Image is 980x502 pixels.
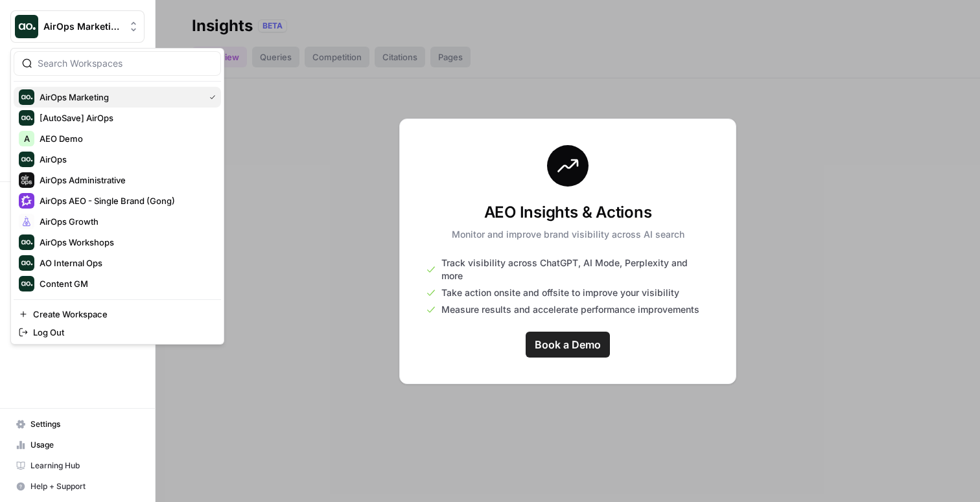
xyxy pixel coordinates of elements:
[15,15,38,38] img: AirOps Marketing Logo
[19,214,34,229] img: AirOps Growth Logo
[10,414,145,435] a: Settings
[30,418,139,430] span: Settings
[40,91,199,104] span: AirOps Marketing
[441,257,710,282] span: Track visibility across ChatGPT, AI Mode, Perplexity and more
[14,323,221,341] a: Log Out
[452,228,684,241] p: Monitor and improve brand visibility across AI search
[40,174,211,187] span: AirOps Administrative
[19,255,34,271] img: AO Internal Ops Logo
[452,202,684,223] h3: AEO Insights & Actions
[30,460,139,472] span: Learning Hub
[40,111,211,124] span: [AutoSave] AirOps
[43,20,122,33] span: AirOps Marketing
[10,476,145,497] button: Help + Support
[38,57,213,70] input: Search Workspaces
[535,337,601,352] span: Book a Demo
[40,215,211,228] span: AirOps Growth
[40,236,211,249] span: AirOps Workshops
[40,194,211,207] span: AirOps AEO - Single Brand (Gong)
[33,308,211,321] span: Create Workspace
[40,132,211,145] span: AEO Demo
[526,332,610,358] a: Book a Demo
[19,110,34,126] img: [AutoSave] AirOps Logo
[30,439,139,451] span: Usage
[441,286,679,299] span: Take action onsite and offsite to improve your visibility
[19,89,34,105] img: AirOps Marketing Logo
[30,481,139,492] span: Help + Support
[10,435,145,455] a: Usage
[14,305,221,323] a: Create Workspace
[40,277,211,290] span: Content GM
[19,234,34,250] img: AirOps Workshops Logo
[10,48,224,345] div: Workspace: AirOps Marketing
[19,276,34,291] img: Content GM Logo
[441,303,699,316] span: Measure results and accelerate performance improvements
[10,455,145,476] a: Learning Hub
[19,193,34,209] img: AirOps AEO - Single Brand (Gong) Logo
[19,172,34,188] img: AirOps Administrative Logo
[40,257,211,269] span: AO Internal Ops
[40,153,211,166] span: AirOps
[24,132,30,145] span: A
[10,10,145,43] button: Workspace: AirOps Marketing
[19,152,34,167] img: AirOps Logo
[33,326,211,339] span: Log Out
